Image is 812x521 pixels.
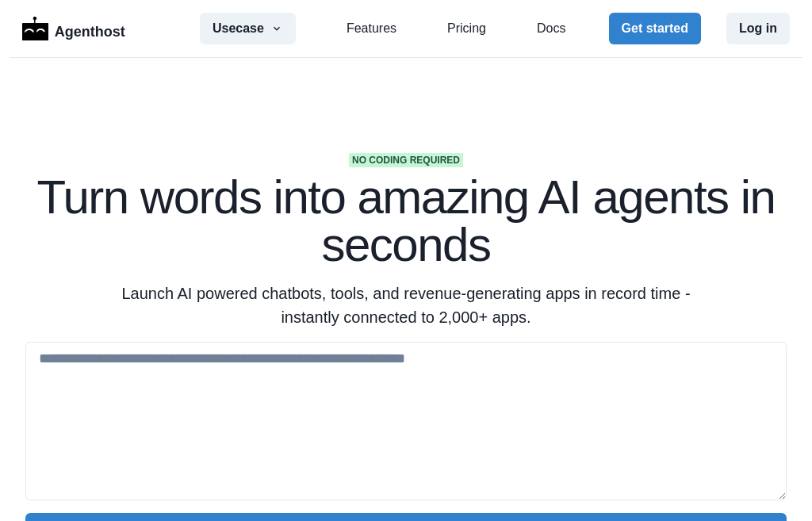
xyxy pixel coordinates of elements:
[22,17,48,40] img: Logo
[349,153,463,167] span: No coding required
[22,15,125,43] a: LogoAgenthost
[101,282,710,329] p: Launch AI powered chatbots, tools, and revenue-generating apps in record time - instantly connect...
[55,15,125,43] p: Agenthost
[537,19,565,38] a: Docs
[200,13,296,44] button: Usecase
[347,19,396,38] a: Features
[609,13,701,44] button: Get started
[447,19,486,38] a: Pricing
[25,174,787,269] h1: Turn words into amazing AI agents in seconds
[726,13,790,44] button: Log in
